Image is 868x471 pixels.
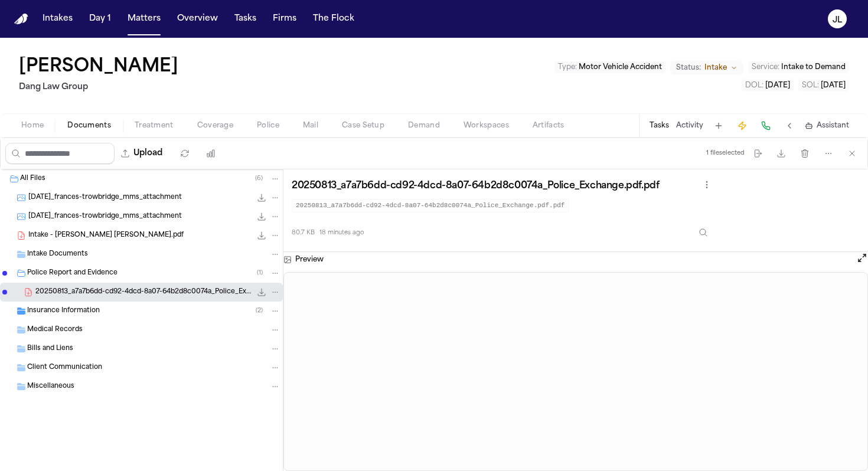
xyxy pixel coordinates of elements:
[28,193,182,203] span: [DATE]_frances-trowbridge_mms_attachment
[821,82,846,89] span: [DATE]
[802,82,819,89] span: SOL :
[817,121,849,130] span: Assistant
[408,121,440,130] span: Demand
[256,211,267,223] button: Download 2025-08-13_frances-trowbridge_mms_attachment
[14,14,28,25] a: Home
[35,287,251,297] span: 20250813_a7a7b6dd-cd92-4dcd-8a07-64b2d8c0074a_Police_Exchange.pdf.pdf
[67,121,111,130] span: Documents
[706,149,745,157] div: 1 file selected
[781,64,846,71] span: Intake to Demand
[748,61,849,73] button: Edit Service: Intake to Demand
[14,14,28,25] img: Finch Logo
[319,228,364,237] span: 18 minutes ago
[758,117,774,134] button: Make a Call
[693,222,714,243] button: Inspect
[734,117,750,134] button: Create Immediate Task
[308,8,359,30] button: The Flock
[197,121,233,130] span: Coverage
[284,273,867,471] iframe: 20250813_a7a7b6dd-cd92-4dcd-8a07-64b2d8c0074a_Police_Exchange.pdf.pdf
[27,325,83,335] span: Medical Records
[28,231,184,241] span: Intake - [PERSON_NAME] [PERSON_NAME].pdf
[303,121,318,130] span: Mail
[342,121,384,130] span: Case Setup
[20,174,45,184] span: All Files
[84,8,116,30] button: Day 1
[558,64,577,71] span: Type :
[650,121,669,130] button: Tasks
[579,64,662,71] span: Motor Vehicle Accident
[752,64,779,71] span: Service :
[765,82,790,89] span: [DATE]
[704,63,727,73] span: Intake
[27,250,88,260] span: Intake Documents
[19,80,183,94] h2: Dang Law Group
[27,269,118,279] span: Police Report and Evidence
[256,286,267,298] button: Download 20250813_a7a7b6dd-cd92-4dcd-8a07-64b2d8c0074a_Police_Exchange.pdf.pdf
[464,121,509,130] span: Workspaces
[554,61,665,73] button: Edit Type: Motor Vehicle Accident
[292,180,659,192] h3: 20250813_a7a7b6dd-cd92-4dcd-8a07-64b2d8c0074a_Police_Exchange.pdf.pdf
[19,57,178,78] h1: [PERSON_NAME]
[28,212,182,222] span: [DATE]_frances-trowbridge_mms_attachment
[256,308,263,314] span: ( 2 )
[27,344,73,354] span: Bills and Liens
[115,143,169,164] button: Upload
[27,382,74,392] span: Miscellaneous
[533,121,564,130] span: Artifacts
[27,306,100,316] span: Insurance Information
[27,363,102,373] span: Client Communication
[257,270,263,276] span: ( 1 )
[742,80,794,91] button: Edit DOL: 2025-08-07
[19,57,178,78] button: Edit matter name
[5,143,115,164] input: Search files
[256,230,267,241] button: Download Intake - TROWBRIDGE LEE, Frances.pdf
[38,8,77,30] button: Intakes
[268,8,301,30] button: Firms
[292,228,315,237] span: 80.7 KB
[856,252,868,267] button: Open preview
[21,121,44,130] span: Home
[292,199,569,212] code: 20250813_a7a7b6dd-cd92-4dcd-8a07-64b2d8c0074a_Police_Exchange.pdf.pdf
[230,8,261,30] button: Tasks
[670,61,743,75] button: Change status from Intake
[798,80,849,91] button: Edit SOL: 2027-08-07
[805,121,849,130] button: Assistant
[257,121,279,130] span: Police
[295,255,324,264] h3: Preview
[172,8,223,30] button: Overview
[255,175,263,182] span: ( 6 )
[856,252,868,264] button: Open preview
[123,8,165,30] button: Matters
[676,63,701,73] span: Status:
[676,121,703,130] button: Activity
[710,117,727,134] button: Add Task
[745,82,763,89] span: DOL :
[135,121,174,130] span: Treatment
[256,192,267,204] button: Download 2025-08-13_frances-trowbridge_mms_attachment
